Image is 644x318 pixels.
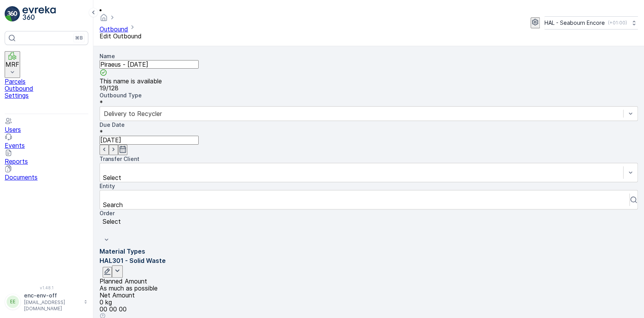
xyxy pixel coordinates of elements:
p: Planned Amount [100,278,638,285]
button: MRF [5,51,20,78]
p: HAL - Seabourn Encore [544,19,605,27]
label: Due Date [100,121,125,128]
p: ( +01:00 ) [608,20,627,26]
p: ⌘B [75,35,83,41]
p: enc-env-off [24,292,80,299]
p: 19 / 128 [100,85,638,92]
p: Reports [5,158,88,165]
label: Name [100,53,115,59]
p: Select [103,174,371,181]
button: HAL - Seabourn Encore(+01:00) [544,16,638,29]
div: EE [7,296,19,308]
label: Transfer Client [100,156,139,162]
label: Outbound Type [100,92,142,99]
img: logo [5,6,20,22]
p: 0 kg [100,299,638,306]
a: Settings [5,92,88,99]
p: Net Amount [100,292,638,299]
label: Order [100,210,115,216]
p: Events [5,142,88,149]
p: Search [103,201,374,208]
p: MRF [5,61,19,68]
a: Outbound [5,85,88,92]
p: [EMAIL_ADDRESS][DOMAIN_NAME] [24,299,80,312]
a: Outbound [100,25,128,33]
span: v 1.48.1 [5,285,88,290]
label: Entity [100,183,115,189]
p: Material Types [100,247,638,256]
span: Edit Outbound [100,32,142,40]
a: Parcels [5,78,88,85]
p: Documents [5,174,88,181]
p: Select [103,218,635,225]
input: dd/mm/yyyy [100,136,199,144]
a: Users [5,119,88,133]
p: 00 00 00 [100,306,638,313]
a: Homepage [100,16,108,23]
img: logo_light-DOdMpM7g.png [22,6,56,22]
a: Documents [5,166,88,181]
p: HAL301 - Solid Waste [100,256,638,265]
span: This name is available [100,78,638,85]
p: As much as possible [100,285,638,292]
p: Users [5,126,88,133]
a: Reports [5,150,88,165]
a: Events [5,135,88,149]
button: EEenc-env-off[EMAIL_ADDRESS][DOMAIN_NAME] [5,292,88,312]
